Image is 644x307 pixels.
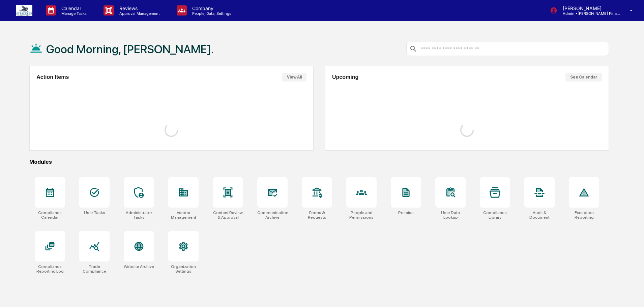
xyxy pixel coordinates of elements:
[84,210,105,215] div: User Tasks
[168,210,199,220] div: Vendor Management
[114,5,163,11] p: Reviews
[557,5,620,11] p: [PERSON_NAME]
[569,210,599,220] div: Exception Reporting
[332,74,358,80] h2: Upcoming
[124,210,154,220] div: Administrator Tasks
[56,5,90,11] p: Calendar
[46,42,214,56] h1: Good Morning, [PERSON_NAME].
[187,11,235,16] p: People, Data, Settings
[56,11,90,16] p: Manage Tasks
[435,210,466,220] div: User Data Lookup
[35,264,65,274] div: Compliance Reporting Log
[16,5,32,16] img: logo
[302,210,332,220] div: Forms & Requests
[282,73,306,82] button: View All
[398,210,414,215] div: Policies
[346,210,377,220] div: People and Permissions
[36,74,69,80] h2: Action Items
[29,159,609,165] div: Modules
[168,264,199,274] div: Organization Settings
[79,264,110,274] div: Trade Compliance
[114,11,163,16] p: Approval Management
[187,5,235,11] p: Company
[213,210,243,220] div: Content Review & Approval
[524,210,555,220] div: Audit & Document Logs
[557,11,620,16] p: Admin • [PERSON_NAME] Financial Group
[35,210,65,220] div: Compliance Calendar
[257,210,288,220] div: Communications Archive
[565,73,602,82] button: See Calendar
[124,264,154,269] div: Website Archive
[480,210,510,220] div: Compliance Library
